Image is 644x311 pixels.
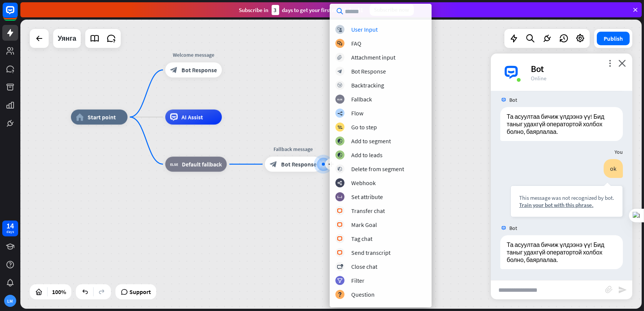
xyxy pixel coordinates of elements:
[4,295,16,307] div: LM
[50,286,68,298] div: 100%
[351,26,378,33] div: User Input
[351,123,377,131] div: Go to step
[181,113,203,121] span: AI Assist
[351,67,386,75] div: Bot Response
[160,51,227,59] div: Welcome message
[351,95,372,103] div: Fallback
[351,81,384,89] div: Backtracking
[337,250,343,255] i: block_livechat
[6,229,14,234] div: days
[338,167,343,172] i: block_delete_from_segment
[618,285,627,294] i: send
[351,193,383,201] div: Set attribute
[351,263,377,270] div: Close chat
[351,249,390,256] div: Send transcript
[337,125,343,130] i: block_goto
[519,201,614,208] div: Train your bot with this phrase.
[351,221,377,228] div: Mark Goal
[338,41,343,46] i: block_faq
[351,54,395,61] div: Attachment input
[519,194,614,201] div: This message was not recognized by bot.
[338,292,342,297] i: block_question
[509,225,517,231] span: Bot
[606,60,613,67] i: more_vert
[170,161,178,168] i: block_fallback
[604,159,623,178] div: ok
[337,208,343,213] i: block_livechat
[337,139,343,144] i: block_add_to_segment
[597,32,630,45] button: Publish
[351,137,391,145] div: Add to segment
[337,236,343,241] i: block_livechat
[605,286,613,293] i: block_attachment
[337,264,343,269] i: block_close_chat
[531,75,623,82] div: Online
[328,162,334,167] i: plus
[6,222,14,229] div: 14
[6,3,29,26] button: Open LiveChat chat widget
[338,27,343,32] i: block_user_input
[182,161,222,168] span: Default fallback
[170,66,178,74] i: block_bot_response
[76,113,84,121] i: home_2
[351,40,361,47] div: FAQ
[338,83,343,88] i: block_backtracking
[58,29,76,48] div: Уянга
[337,111,343,116] i: builder_tree
[351,179,376,187] div: Webhook
[618,60,626,67] i: close
[338,55,343,60] i: block_attachment
[351,235,372,242] div: Tag chat
[351,291,375,298] div: Question
[129,286,151,298] span: Support
[181,66,217,74] span: Bot Response
[338,195,343,199] i: block_set_attribute
[351,109,363,117] div: Flow
[272,5,279,15] div: 3
[259,146,327,153] div: Fallback message
[500,107,623,141] div: Та асуултаа бичиж үлдээнэ үү! Бид таныг удахгүй оператортой холбох болно, баярлалаа.
[88,113,116,121] span: Start point
[337,153,343,158] i: block_add_to_segment
[281,161,317,168] span: Bot Response
[351,165,404,173] div: Delete from segment
[270,161,277,168] i: block_bot_response
[500,235,623,269] div: Та асуултаа бичиж үлдээнэ үү! Бид таныг удахгүй оператортой холбох болно, баярлалаа.
[351,151,383,159] div: Add to leads
[337,278,343,283] i: filter
[338,69,343,74] i: block_bot_response
[337,222,343,227] i: block_livechat
[338,181,343,185] i: webhooks
[615,149,623,155] span: You
[351,207,385,214] div: Transfer chat
[338,97,343,102] i: block_fallback
[351,277,364,284] div: Filter
[531,63,623,75] div: Bot
[2,221,18,236] a: 14 days
[239,5,364,15] div: Subscribe in days to get your first month for $1
[509,97,517,103] span: Bot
